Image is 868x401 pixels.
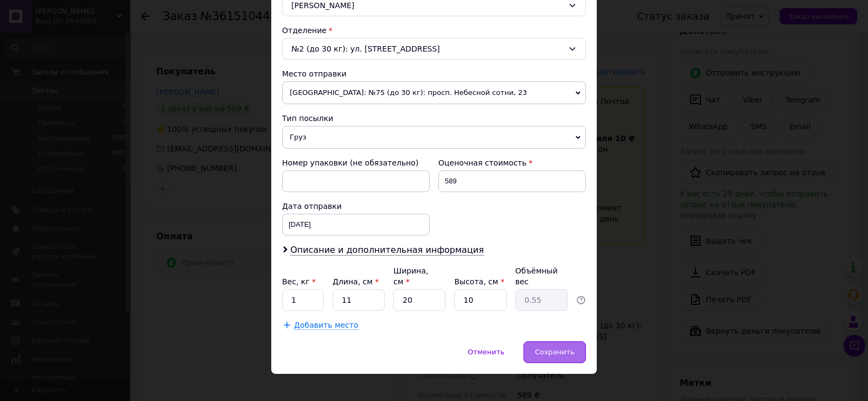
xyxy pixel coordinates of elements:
span: Отменить [468,348,505,356]
span: Груз [282,126,586,149]
span: Место отправки [282,69,347,78]
label: Вес, кг [282,277,316,286]
span: [GEOGRAPHIC_DATA]: №75 (до 30 кг): просп. Небесной сотни, 23 [282,81,586,104]
div: Отделение [282,25,586,36]
label: Ширина, см [393,266,428,286]
div: №2 (до 30 кг): ул. [STREET_ADDRESS] [282,38,586,60]
span: Добавить место [294,321,359,330]
span: Тип посылки [282,114,333,123]
div: Дата отправки [282,201,430,212]
div: Номер упаковки (не обязательно) [282,157,430,168]
span: Сохранить [535,348,575,356]
div: Объёмный вес [515,265,567,287]
div: Оценочная стоимость [438,157,586,168]
label: Высота, см [454,277,504,286]
span: Описание и дополнительная информация [290,245,484,256]
label: Длина, см [333,277,379,286]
